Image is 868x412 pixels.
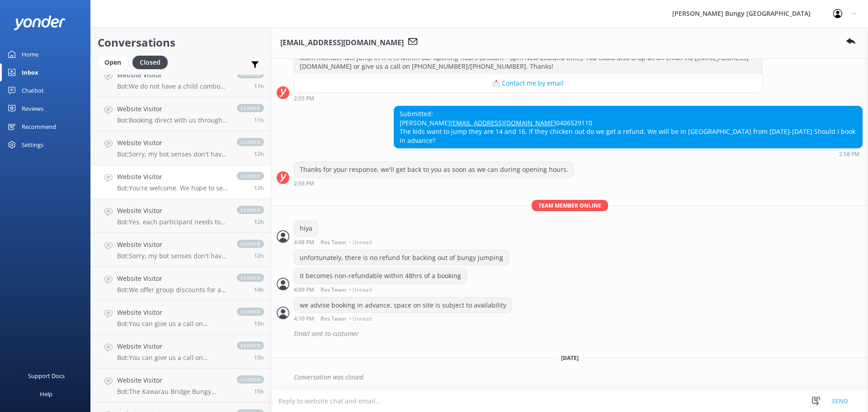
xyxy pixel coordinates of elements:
[91,369,271,403] a: Website VisitorBot:The Kawarau Bridge Bungy price for a child (10-14 years) is $280. Tandem optio...
[237,138,264,146] span: closed
[254,320,264,327] span: Aug 26 2025 05:54pm (UTC +12:00) Pacific/Auckland
[91,267,271,301] a: Website VisitorBot:We offer group discounts for a minimum of 10 people or more on Jumps, Swings, ...
[132,57,172,67] a: Closed
[294,221,318,236] div: hiya
[294,326,863,341] div: Email sent to customer
[117,320,228,328] p: Bot: You can give us a call on [PHONE_NUMBER] or [PHONE_NUMBER] to chat with a crew member. Our o...
[117,388,228,396] p: Bot: The Kawarau Bridge Bungy price for a child (10-14 years) is $280. Tandem options are availab...
[132,56,168,69] div: Closed
[294,369,863,385] div: Conversation was closed.
[91,199,271,233] a: Website VisitorBot:Yes, each participant needs to pay separately for their spot on the tandem swi...
[254,354,264,361] span: Aug 26 2025 05:31pm (UTC +12:00) Pacific/Auckland
[117,218,228,226] p: Bot: Yes, each participant needs to pay separately for their spot on the tandem swing.
[117,70,228,80] h4: Website Visitor
[254,184,264,192] span: Aug 26 2025 08:32pm (UTC +12:00) Pacific/Auckland
[117,172,228,182] h4: Website Visitor
[237,104,264,112] span: closed
[254,388,264,395] span: Aug 26 2025 05:21pm (UTC +12:00) Pacific/Auckland
[294,181,314,186] strong: 2:58 PM
[237,206,264,214] span: closed
[394,151,863,157] div: Aug 26 2025 02:58pm (UTC +12:00) Pacific/Auckland
[294,96,314,101] strong: 2:55 PM
[294,180,574,186] div: Aug 26 2025 02:58pm (UTC +12:00) Pacific/Auckland
[91,165,271,199] a: Website VisitorBot:You're welcome. We hope to see you at one of our [PERSON_NAME] locations soon!...
[294,250,509,265] div: unfortunately, there is no refund for backing out of bungy jumping
[22,99,43,118] div: Reviews
[98,57,132,67] a: Open
[22,118,56,136] div: Recommend
[254,218,264,226] span: Aug 26 2025 08:06pm (UTC +12:00) Pacific/Auckland
[321,240,346,245] span: Res Team
[91,301,271,335] a: Website VisitorBot:You can give us a call on [PHONE_NUMBER] or [PHONE_NUMBER] to chat with a crew...
[22,81,44,99] div: Chatbot
[22,63,38,81] div: Inbox
[839,152,859,157] strong: 2:58 PM
[117,104,228,114] h4: Website Visitor
[237,375,264,384] span: closed
[294,287,314,293] strong: 4:09 PM
[237,240,264,248] span: closed
[98,34,264,51] h2: Conversations
[294,316,314,322] strong: 4:10 PM
[117,240,228,250] h4: Website Visitor
[277,369,863,385] div: 2025-08-26T16:27:30.308
[532,200,608,211] span: Team member online
[254,286,264,294] span: Aug 26 2025 06:23pm (UTC +12:00) Pacific/Auckland
[14,15,66,30] img: yonder-white-logo.png
[294,95,763,101] div: Aug 26 2025 02:55pm (UTC +12:00) Pacific/Auckland
[294,286,467,293] div: Aug 26 2025 04:09pm (UTC +12:00) Pacific/Auckland
[294,239,374,245] div: Aug 26 2025 04:08pm (UTC +12:00) Pacific/Auckland
[254,150,264,158] span: Aug 26 2025 08:44pm (UTC +12:00) Pacific/Auckland
[321,287,346,293] span: Res Team
[117,286,228,294] p: Bot: We offer group discounts for a minimum of 10 people or more on Jumps, Swings, Ziprides, and ...
[280,37,404,49] h3: [EMAIL_ADDRESS][DOMAIN_NAME]
[117,150,228,158] p: Bot: Sorry, my bot senses don't have an answer for that, please try and rephrase your question, I...
[117,308,228,317] h4: Website Visitor
[117,206,228,216] h4: Website Visitor
[117,116,228,124] p: Bot: Booking direct with us through our website always offers the best prices. Our combos are the...
[117,341,228,351] h4: Website Visitor
[117,375,228,385] h4: Website Visitor
[294,162,574,177] div: Thanks for your response, we'll get back to you as soon as we can during opening hours.
[91,131,271,165] a: Website VisitorBot:Sorry, my bot senses don't have an answer for that, please try and rephrase yo...
[349,316,372,322] span: • Unread
[254,82,264,90] span: Aug 26 2025 09:17pm (UTC +12:00) Pacific/Auckland
[349,287,372,293] span: • Unread
[237,341,264,350] span: closed
[349,240,372,245] span: • Unread
[556,354,584,362] span: [DATE]
[254,252,264,260] span: Aug 26 2025 08:01pm (UTC +12:00) Pacific/Auckland
[394,106,862,148] div: Submitted: [PERSON_NAME] 0406529110 The kids want to jump they are 14 and 16. If they chicken out...
[117,252,228,260] p: Bot: Sorry, my bot senses don't have an answer for that, please try and rephrase your question, I...
[117,274,228,284] h4: Website Visitor
[321,316,346,322] span: Res Team
[254,116,264,124] span: Aug 26 2025 09:10pm (UTC +12:00) Pacific/Auckland
[117,354,228,362] p: Bot: You can give us a call on [PHONE_NUMBER] or [PHONE_NUMBER] to chat with a crew member. Our o...
[294,315,512,322] div: Aug 26 2025 04:10pm (UTC +12:00) Pacific/Auckland
[450,118,556,127] a: [EMAIL_ADDRESS][DOMAIN_NAME]
[237,274,264,282] span: closed
[91,97,271,131] a: Website VisitorBot:Booking direct with us through our website always offers the best prices. Our ...
[22,136,43,154] div: Settings
[117,138,228,148] h4: Website Visitor
[294,298,512,313] div: we advise booking in advance, space on site is subject to availability
[237,172,264,180] span: closed
[294,240,314,245] strong: 4:08 PM
[91,233,271,267] a: Website VisitorBot:Sorry, my bot senses don't have an answer for that, please try and rephrase yo...
[28,367,65,385] div: Support Docs
[91,63,271,97] a: Website VisitorBot:We do not have a child combo rate. For specific activity pricing for kids, ple...
[91,335,271,369] a: Website VisitorBot:You can give us a call on [PHONE_NUMBER] or [PHONE_NUMBER] to chat with a crew...
[277,326,863,341] div: 2025-08-26T04:13:22.230
[294,268,467,284] div: it becomes non-refundable within 48hrs of a booking
[237,308,264,316] span: closed
[98,56,128,69] div: Open
[40,385,52,403] div: Help
[117,184,228,192] p: Bot: You're welcome. We hope to see you at one of our [PERSON_NAME] locations soon!
[22,45,38,63] div: Home
[117,82,228,90] p: Bot: We do not have a child combo rate. For specific activity pricing for kids, please email [EMA...
[294,74,762,92] button: 📩 Contact me by email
